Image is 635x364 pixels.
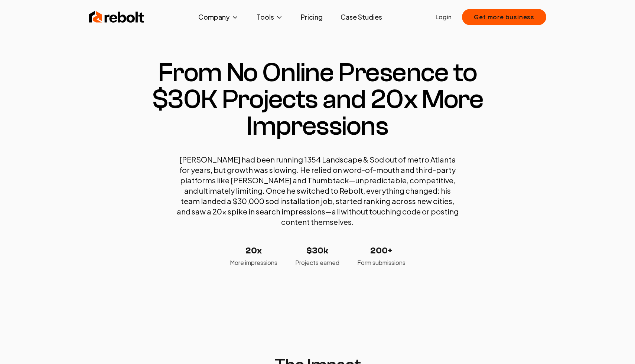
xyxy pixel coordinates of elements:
[251,10,289,24] button: Tools
[192,10,245,24] button: Company
[357,258,406,267] p: Form submissions
[295,258,339,267] p: Projects earned
[335,10,388,24] a: Case Studies
[230,258,277,267] p: More impressions
[295,10,329,24] a: Pricing
[133,59,502,140] h1: From No Online Presence to $30K Projects and 20x More Impressions
[436,13,452,22] a: Login
[230,245,277,257] p: 20x
[357,245,406,257] p: 200+
[89,10,144,24] img: Rebolt Logo
[462,9,546,25] button: Get more business
[295,245,339,257] p: $30k
[176,154,459,227] p: [PERSON_NAME] had been running 1354 Landscape & Sod out of metro Atlanta for years, but growth wa...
